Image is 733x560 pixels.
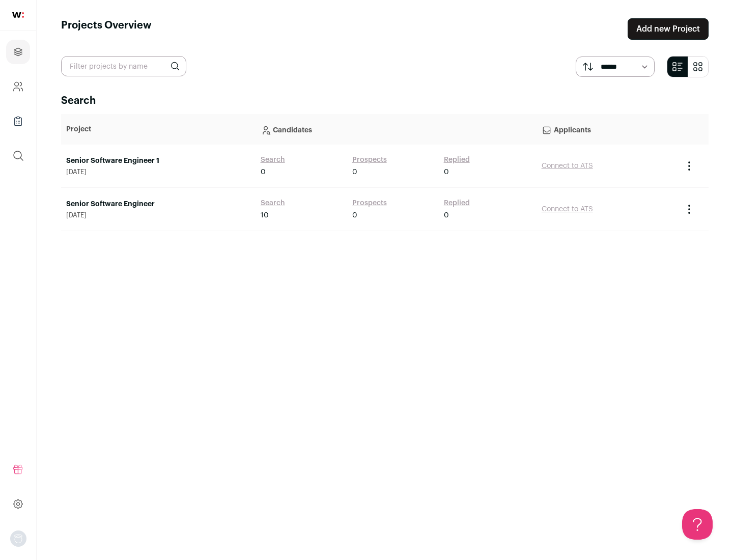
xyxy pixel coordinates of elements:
a: Replied [444,198,470,208]
a: Connect to ATS [542,162,593,170]
span: 0 [352,167,357,177]
a: Add new Project [628,18,709,40]
a: Search [261,155,285,165]
span: 0 [444,167,449,177]
span: [DATE] [66,168,250,176]
span: 0 [261,167,266,177]
a: Company and ATS Settings [6,74,30,99]
button: Project Actions [683,160,695,172]
h2: Search [61,94,709,108]
input: Filter projects by name [61,56,186,76]
span: 0 [352,210,357,220]
a: Prospects [352,198,387,208]
a: Company Lists [6,109,30,133]
img: nopic.png [10,530,26,547]
span: 10 [261,210,269,220]
a: Prospects [352,155,387,165]
a: Senior Software Engineer 1 [66,156,250,166]
iframe: Help Scout Beacon - Open [682,509,713,540]
h1: Projects Overview [61,18,152,40]
p: Applicants [542,119,673,139]
a: Connect to ATS [542,206,593,213]
p: Candidates [261,119,531,139]
a: Search [261,198,285,208]
img: wellfound-shorthand-0d5821cbd27db2630d0214b213865d53afaa358527fdda9d0ea32b1df1b89c2c.svg [12,12,24,18]
a: Replied [444,155,470,165]
span: [DATE] [66,211,250,219]
p: Project [66,124,250,134]
button: Open dropdown [10,530,26,547]
button: Project Actions [683,203,695,215]
a: Projects [6,40,30,64]
a: Senior Software Engineer [66,199,250,209]
span: 0 [444,210,449,220]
